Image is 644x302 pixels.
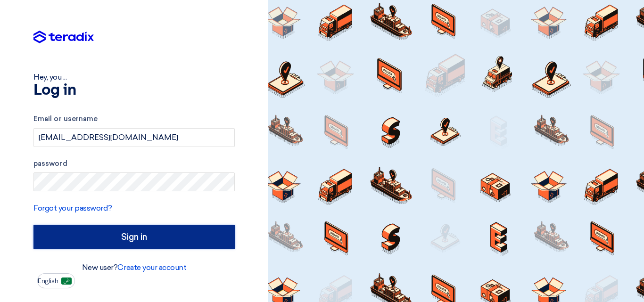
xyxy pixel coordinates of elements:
[33,128,235,147] input: Enter your business email or username
[33,31,94,44] img: Teradix logo
[61,278,72,285] img: ar-AR.png
[33,204,112,212] a: Forgot your password?
[37,273,75,288] button: English
[33,73,66,82] font: Hey, you ...
[117,263,186,272] a: Create your account
[33,159,67,168] font: password
[33,225,235,249] input: Sign in
[82,263,118,272] font: New user?
[33,114,98,123] font: Email or username
[38,277,58,285] font: English
[33,83,76,98] font: Log in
